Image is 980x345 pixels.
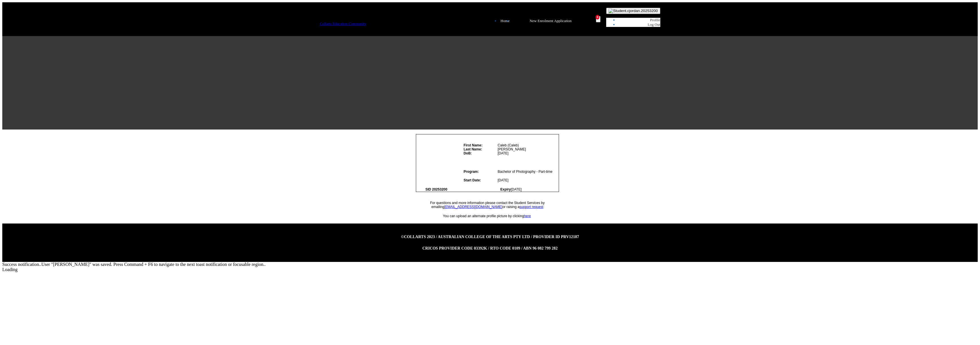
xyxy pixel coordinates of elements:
a: Collarts Education Community [320,13,369,26]
button: User Profile Student.cjordan.20253200 [606,8,660,14]
button: 0 [596,16,600,22]
span: Loading [2,267,17,272]
a: Home [499,17,511,25]
div: Success notification..User "[PERSON_NAME]" was saved. Press Command + F6 to navigate to the next ... [2,262,978,267]
span: Start Date: [464,178,481,182]
span: [DATE] [511,187,522,191]
span: [DATE] [498,178,509,182]
img: Student.cjordan.20253200 [608,9,658,13]
span: Expiry [500,187,511,191]
span: Caleb (Caleb) [498,143,519,147]
span: DoB: [464,151,472,155]
span: 0 [596,15,599,19]
span: [PERSON_NAME] [498,147,526,151]
a: here [524,214,531,218]
span: You can upload an alternate profile picture by clicking [443,214,531,218]
span: Log Out [648,22,660,27]
h5: CRICOS PROVIDER CODE 03392K / RTO CODE 0109 / ABN 96 082 799 282 [2,246,978,251]
span: Program: [464,170,479,174]
span: [DATE] [498,151,509,155]
a: support request [519,205,543,209]
h5: ©COLLARTS 2023 / AUSTRALIAN COLLEGE OF THE ARTS PTY LTD / PROVIDER ID PRV12187 [2,235,978,239]
a: [EMAIL_ADDRESS][DOMAIN_NAME] [444,205,502,209]
span: Profile [650,18,660,22]
a: New Enrolment Application [528,17,573,25]
span: Collarts Education Community [320,21,367,26]
td: Bachelor of Photography - Part-time [497,165,559,178]
span: For questions and more information please contact the Student Services by emailing or raising a [430,201,545,209]
span: First Name: [464,143,483,147]
span: SID 20253200 [425,187,447,191]
span: Last Name: [464,147,482,151]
